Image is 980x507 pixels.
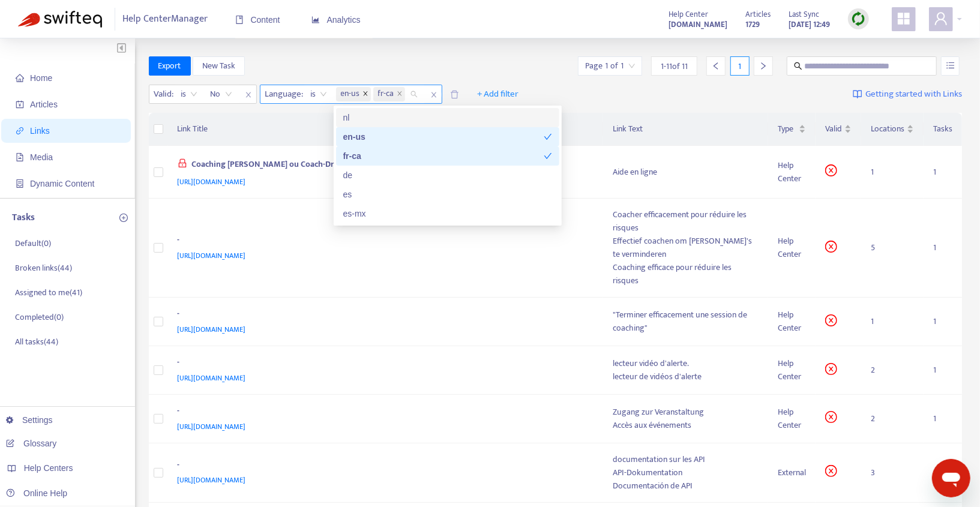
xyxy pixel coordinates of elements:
[235,16,244,24] span: book
[336,146,559,166] div: fr-ca
[16,74,24,82] span: home
[336,166,559,185] div: de
[178,404,589,420] div: -
[178,421,246,433] span: [URL][DOMAIN_NAME]
[336,185,559,204] div: es
[613,370,759,383] div: lecteur de vidéos d'alerte
[18,11,102,28] img: Swifteq
[924,298,962,346] td: 1
[768,113,816,146] th: Type
[778,357,806,383] div: Help Center
[193,56,245,76] button: New Task
[211,85,232,103] span: No
[343,188,552,201] div: es
[15,262,72,274] p: Broken links ( 44 )
[119,214,128,222] span: plus-circle
[778,122,796,136] span: Type
[778,159,806,185] div: Help Center
[178,250,246,262] span: [URL][DOMAIN_NAME]
[825,164,837,176] span: close-circle
[235,15,280,25] span: Content
[853,89,862,99] img: image-link
[178,307,589,323] div: -
[178,155,589,175] div: Coaching [PERSON_NAME] ou Coach-Driven
[932,459,970,497] iframe: Button to launch messaging window
[613,235,759,261] div: Effectief coachen om [PERSON_NAME]'s te verminderen
[851,11,866,26] img: sync.dc5367851b00ba804db3.png
[946,61,955,70] span: unordered-list
[730,56,750,76] div: 1
[362,91,368,98] span: close
[613,208,759,235] div: Coacher efficacement pour réduire les risques
[311,16,320,24] span: area-chart
[336,108,559,127] div: nl
[669,8,708,21] span: Help Center
[613,419,759,432] div: Accès aux événements
[924,113,962,146] th: Tasks
[397,91,403,98] span: close
[861,395,924,443] td: 2
[260,85,305,103] span: Language :
[30,152,53,162] span: Media
[613,166,759,179] div: Aide en ligne
[16,153,24,161] span: file-image
[149,85,176,103] span: Valid :
[794,62,802,70] span: search
[778,406,806,432] div: Help Center
[669,17,727,31] a: [DOMAIN_NAME]
[613,308,759,335] div: "Terminer efficacement une session de coaching"
[861,199,924,298] td: 5
[468,85,528,104] button: + Add filter
[373,87,405,101] span: fr-ca
[477,87,519,101] span: + Add filter
[825,314,837,326] span: close-circle
[861,346,924,395] td: 2
[789,18,830,31] strong: [DATE] 12:49
[168,113,604,146] th: Link Title
[24,463,73,473] span: Help Centers
[15,335,58,348] p: All tasks ( 44 )
[825,411,837,423] span: close-circle
[745,8,771,21] span: Articles
[924,395,962,443] td: 1
[934,11,948,26] span: user
[613,453,759,466] div: documentation sur les API
[789,8,819,21] span: Last Sync
[865,88,962,101] span: Getting started with Links
[178,233,589,249] div: -
[30,179,94,188] span: Dynamic Content
[311,15,361,25] span: Analytics
[336,87,371,101] span: en-us
[6,488,67,498] a: Online Help
[30,73,52,83] span: Home
[778,235,806,261] div: Help Center
[613,406,759,419] div: Zugang zur Veranstaltung
[241,88,256,102] span: close
[178,176,246,188] span: [URL][DOMAIN_NAME]
[924,346,962,395] td: 1
[178,474,246,486] span: [URL][DOMAIN_NAME]
[202,59,235,73] span: New Task
[6,439,56,448] a: Glossary
[343,130,544,143] div: en-us
[426,88,442,102] span: close
[861,443,924,503] td: 3
[15,286,82,299] p: Assigned to me ( 41 )
[861,146,924,199] td: 1
[825,122,842,136] span: Valid
[343,149,544,163] div: fr-ca
[450,90,459,99] span: delete
[924,199,962,298] td: 1
[924,146,962,199] td: 1
[336,127,559,146] div: en-us
[178,458,589,474] div: -
[15,311,64,323] p: Completed ( 0 )
[613,357,759,370] div: lecteur vidéo d'alerte.
[861,298,924,346] td: 1
[544,133,552,141] span: check
[149,56,191,76] button: Export
[30,126,50,136] span: Links
[311,85,327,103] span: is
[341,87,360,101] span: en-us
[178,356,589,371] div: -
